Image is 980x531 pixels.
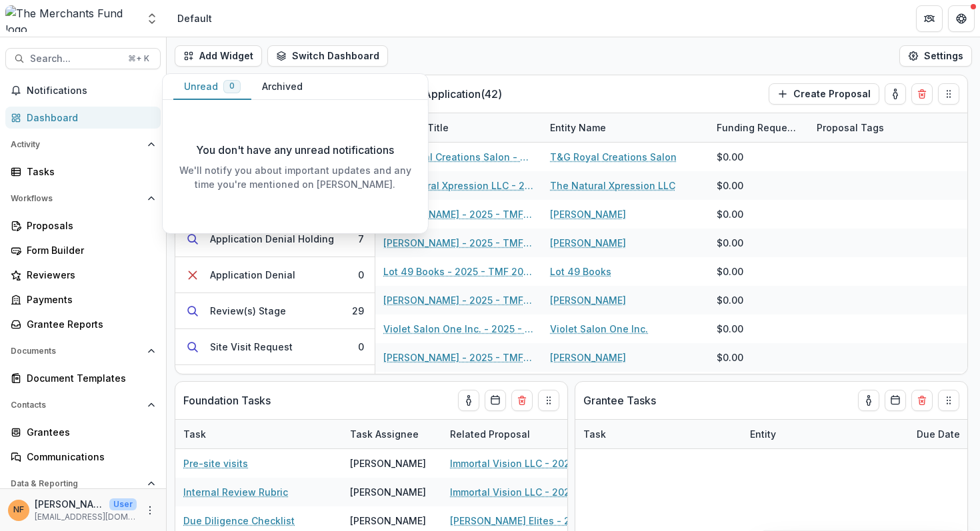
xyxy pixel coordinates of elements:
a: Payments [5,288,161,310]
div: Tasks [27,165,150,179]
div: $0.00 [717,207,743,221]
p: Draft Application ( 42 ) [397,86,502,102]
p: You don't have any unread notifications [196,142,394,158]
div: Funding Requested [709,113,809,142]
div: $0.00 [717,236,743,250]
a: [PERSON_NAME] - 2025 - TMF 2025 Stabilization Grant Program [383,350,534,364]
div: Entity [742,427,784,441]
button: toggle-assigned-to-me [458,390,479,411]
a: [PERSON_NAME] [550,207,626,221]
span: Data & Reporting [11,479,142,488]
p: [PERSON_NAME] [35,497,104,511]
button: Open Documents [5,340,161,362]
div: Review(s) Stage [210,304,286,318]
button: toggle-assigned-to-me [858,390,879,411]
button: Calendar [885,390,906,411]
div: Task [175,427,214,441]
a: [PERSON_NAME] Elites - 2025 - TMF 2025 Stabilization Grant Program [450,514,601,528]
a: Lot 49 Books - 2025 - TMF 2025 Stabilization Grant Program [383,265,534,278]
a: Grantee Reports [5,313,161,335]
div: Task [175,420,342,448]
button: Notifications [5,80,161,101]
div: Application Denial Holding [210,232,334,246]
button: Settings [899,45,972,67]
a: [PERSON_NAME] [550,236,626,250]
a: T&G Royal Creations Salon - 2025 - TMF 2025 Stabilization Grant Program [383,150,534,164]
p: Foundation Tasks [183,392,271,408]
a: The Natural Xpression LLC - 2025 - TMF 2025 Stabilization Grant Program [383,179,534,193]
div: Proposal Title [375,113,542,142]
a: Reviewers [5,264,161,286]
button: Switch Dashboard [267,45,388,67]
a: Grantees [5,421,161,443]
div: ⌘ + K [125,51,152,66]
button: Delete card [511,390,533,411]
button: Partners [916,5,943,32]
a: Due Diligence Checklist [183,514,295,528]
span: Activity [11,140,142,149]
div: Task Assignee [342,420,442,448]
button: Open entity switcher [143,5,161,32]
div: Proposal Tags [809,121,892,135]
a: Form Builder [5,239,161,261]
div: Site Visit Request [210,340,293,354]
p: We'll notify you about important updates and any time you're mentioned on [PERSON_NAME]. [173,163,417,191]
button: Application Denial0 [175,257,375,293]
div: Document Templates [27,371,150,385]
button: Archived [251,74,313,100]
button: Drag [938,83,959,105]
button: More [142,502,158,518]
a: [PERSON_NAME] - 2025 - TMF 2025 Stabilization Grant Program [383,207,534,221]
div: $0.00 [717,265,743,278]
a: T&G Royal Creations Salon [550,150,677,164]
div: Entity Name [542,121,614,135]
div: Entity Name [542,113,709,142]
div: Related Proposal [442,427,538,441]
button: Unread [173,74,251,100]
p: User [109,498,137,510]
div: $0.00 [717,179,743,193]
div: $0.00 [717,350,743,364]
div: Funding Requested [709,121,809,135]
div: Dashboard [27,111,150,125]
div: 29 [352,304,364,318]
nav: breadcrumb [172,9,217,28]
p: Grantee Tasks [583,392,656,408]
div: Related Proposal [442,420,609,448]
div: $0.00 [717,150,743,164]
button: Delete card [911,390,933,411]
div: $0.00 [717,322,743,336]
button: Get Help [948,5,975,32]
a: [PERSON_NAME] [550,293,626,307]
button: Drag [938,390,959,411]
button: Open Activity [5,134,161,155]
a: The Natural Xpression LLC [550,179,675,193]
span: 0 [229,81,235,91]
div: 7 [358,232,364,246]
button: Review(s) Stage29 [175,293,375,329]
div: Task [575,420,742,448]
span: Documents [11,346,142,356]
span: Notifications [27,85,155,97]
button: Search... [5,48,161,69]
div: Task Assignee [342,427,427,441]
a: [PERSON_NAME] - 2025 - TMF 2025 Stabilization Grant Program [383,236,534,250]
span: Contacts [11,400,142,410]
a: Dashboard [5,107,161,129]
button: Open Data & Reporting [5,473,161,494]
a: Immortal Vision LLC - 2025 - TMF 2025 Stabilization Grant Program [450,485,601,499]
div: Proposal Tags [809,113,975,142]
a: [PERSON_NAME] - 2025 - TMF 2025 Stabilization Grant Program [383,293,534,307]
div: Entity [742,420,909,448]
div: [PERSON_NAME] [350,514,426,528]
button: Delete card [911,83,933,105]
div: Payments [27,292,150,306]
div: [PERSON_NAME] [350,456,426,470]
div: Form Builder [27,243,150,257]
div: Task [575,427,614,441]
